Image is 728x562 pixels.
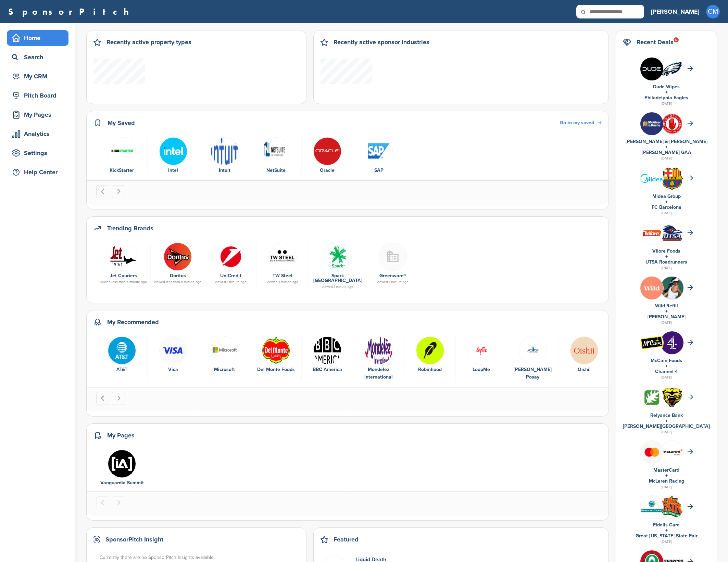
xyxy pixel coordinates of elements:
img: Open uri20141112 50798 u6lv9d [268,243,297,271]
img: Open uri20141112 64162 1yeofb6?1415809477 [661,167,683,190]
div: [DATE] [623,320,710,326]
h2: SponsorPitch Insight [105,535,163,544]
a: Help Center [7,164,68,180]
div: [DATE] [623,101,710,107]
div: Del Monte Foods [254,366,298,373]
span: Go to my saved [560,120,594,126]
a: Unicredit logo [209,243,253,270]
img: Mastercard logo [640,441,663,464]
div: Search [10,51,68,63]
img: 330px raducanu wmq18 (16) (42834286534) [661,277,683,311]
a: MasterCard [653,467,679,473]
h3: [PERSON_NAME] [651,7,699,16]
div: [DATE] [623,155,710,162]
div: 12 [674,37,679,42]
button: Go to last slide [96,392,109,405]
div: AT&T [100,366,144,373]
a: Data Intuit [202,137,247,174]
img: 6ytyenzi 400x400 [640,112,663,135]
div: Currently there are no SponsorPitch Insights available. [100,554,300,561]
a: Pitch Board [7,88,68,103]
a: [PERSON_NAME] [651,4,699,19]
a: [PERSON_NAME][GEOGRAPHIC_DATA] [623,423,710,429]
img: Loopme [467,336,495,365]
img: Open uri20141112 50798 1gyzy02 [640,336,663,349]
div: [PERSON_NAME] Posay [511,366,555,381]
a: Doritos [170,273,186,279]
div: Visa [151,366,195,373]
a: Midea Group [652,193,681,199]
a: McCain Foods [651,358,682,363]
h2: Featured [334,535,359,544]
div: [DATE] [623,539,710,545]
div: 4 of 6 [250,137,302,174]
img: Screen shot 2016 06 07 at 8.46.00 am [365,137,393,165]
a: Data Oracle [305,137,349,174]
a: Yzltm gk 400x400 Visa [151,336,195,373]
a: Go to my saved [560,119,602,127]
a: Great [US_STATE] State Fair [636,533,698,539]
div: KickStarter [100,167,144,174]
a: Channel 4 [655,369,678,374]
a: UniCredit [220,273,241,279]
img: Tpli2eyp 400x400 [108,336,136,365]
img: Screen shot 2017 04 24 at 8.42.23 am [324,243,352,271]
div: LoopMe [459,366,503,373]
div: viewed less than a minute ago [154,280,201,284]
img: Xmy2hx9i 400x400 [640,277,663,299]
a: Fidelis Care [653,522,680,528]
img: Open uri20141112 64162 1eu47ya?1415809040 [661,224,683,242]
a: Ec9iw37p 400x400 [154,243,201,270]
div: [DATE] [623,265,710,271]
button: Next slide [112,392,125,405]
div: Help Center [10,166,68,178]
div: SAP [356,167,401,174]
a: + [665,418,668,424]
a: Analytics [7,126,68,142]
a: + [665,144,668,150]
div: Home [10,32,68,44]
a: + [665,308,668,314]
div: NetSuite [254,167,298,174]
div: Mondelez International [356,366,401,381]
a: McLaren Racing [649,478,684,484]
div: 1 of 6 [96,137,148,174]
img: Download [661,496,683,518]
img: Favicon vanguardia oscuro [108,450,136,478]
div: [DATE] [623,374,710,381]
button: Previous slide [96,496,109,509]
div: 2 of 6 [148,137,199,174]
img: Buildingmissing [379,243,407,271]
a: Screen shot 2014 11 25 at 3.48.45 pm KickStarter [100,137,144,174]
a: 7dpex1gk 400x400 Intel [151,137,195,174]
a: Data Del Monte Foods [254,336,298,373]
div: 8 of 10 [456,336,507,381]
div: 6 of 6 [353,137,404,174]
a: Data NetSuite [254,137,298,174]
div: Analytics [10,128,68,140]
div: My CRM [10,70,68,82]
a: Home [7,30,68,46]
div: Pitch Board [10,89,68,102]
a: Settings [7,145,68,161]
a: + [665,363,668,369]
a: Buildingmissing [371,243,415,270]
div: 1 of 1 [96,450,148,485]
a: SponsorPitch [8,7,133,16]
span: CM [706,5,720,18]
a: TW Steel [273,273,292,279]
a: Data Mondelez International [356,336,401,381]
div: My Pages [10,108,68,121]
a: + [665,89,668,95]
div: 3 of 6 [199,137,250,174]
img: Odp7hoyt 400x400 [640,386,663,409]
a: Jc [100,243,147,270]
div: [DATE] [623,429,710,435]
a: 1ftlyz2c 400x400 Robinhood [408,336,452,373]
img: Design img dhsqmo [661,387,683,407]
a: + [665,527,668,533]
h2: Recently active property types [106,37,191,47]
a: Relyance Bank [650,412,683,418]
img: Data [640,496,663,519]
img: 7dpex1gk 400x400 [159,137,187,165]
